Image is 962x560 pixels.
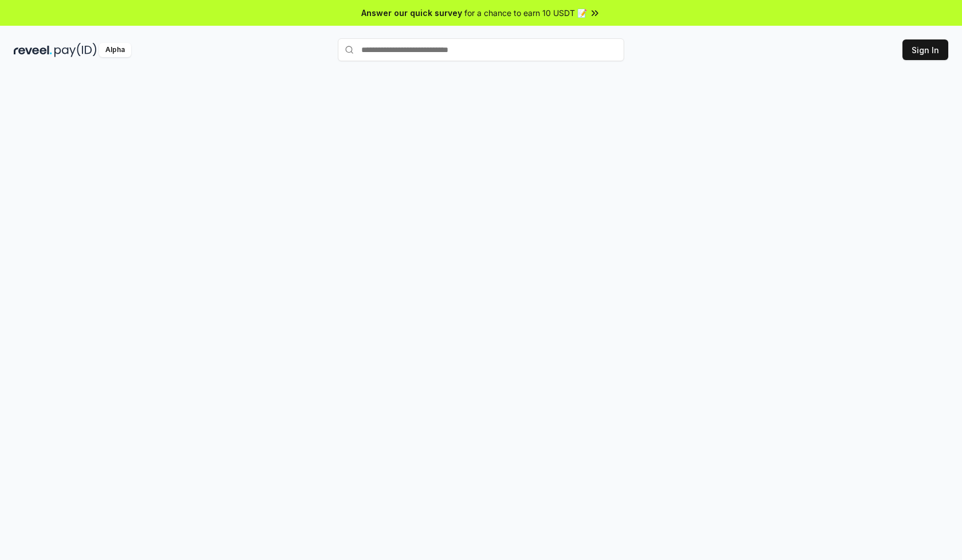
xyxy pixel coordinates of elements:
[14,43,52,57] img: reveel_dark
[902,39,948,60] button: Sign In
[99,43,131,57] div: Alpha
[361,7,462,19] span: Answer our quick survey
[54,43,97,57] img: pay_id
[464,7,587,19] span: for a chance to earn 10 USDT 📝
